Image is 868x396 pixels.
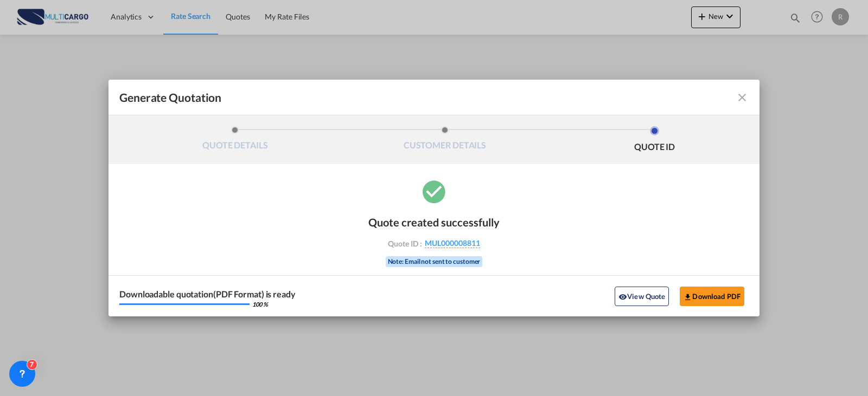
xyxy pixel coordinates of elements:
[618,293,627,301] md-icon: icon-eye
[130,126,340,155] li: QUOTE DETAILS
[371,238,497,248] div: Quote ID :
[340,126,550,155] li: CUSTOMER DETAILS
[119,90,221,105] span: Generate Quotation
[680,287,744,306] button: Download PDF
[684,293,692,301] md-icon: icon-download
[119,290,296,298] div: Downloadable quotation(PDF Format) is ready
[108,80,759,316] md-dialog: Generate QuotationQUOTE ...
[386,256,483,267] div: Note: Email not sent to customer
[368,216,500,229] div: Quote created successfully
[615,287,669,306] button: icon-eyeView Quote
[252,301,268,307] div: 100 %
[550,126,759,155] li: QUOTE ID
[420,178,448,205] md-icon: icon-checkbox-marked-circle
[425,238,480,248] span: MUL000008811
[736,91,749,104] md-icon: icon-close fg-AAA8AD cursor m-0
